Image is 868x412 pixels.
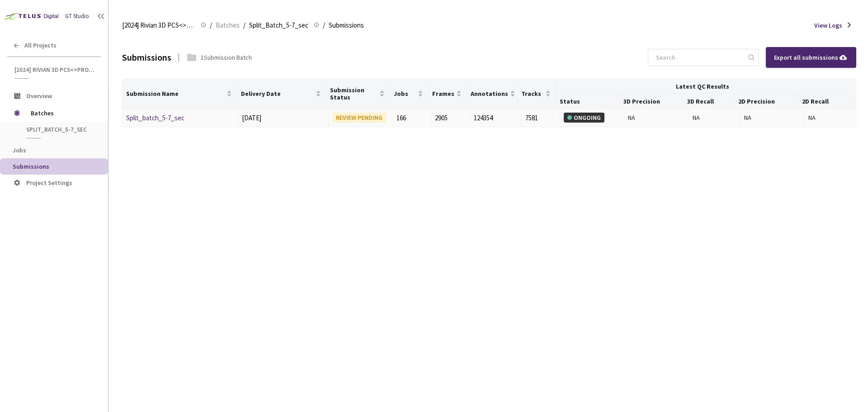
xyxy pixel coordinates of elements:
[525,113,556,123] div: 7581
[65,12,89,21] div: GT Studio
[798,94,849,109] th: 2D Recall
[429,79,467,109] th: Frames
[467,79,518,109] th: Annotations
[126,114,184,122] a: Split_batch_5-7_sec
[556,79,849,94] th: Latest QC Results
[390,79,429,109] th: Jobs
[13,162,49,170] span: Submissions
[26,92,52,100] span: Overview
[774,52,848,62] div: Export all submissions
[323,20,325,31] li: /
[693,113,736,123] div: NA
[13,146,26,154] span: Jobs
[518,79,556,109] th: Tracks
[564,113,604,123] div: ONGOING
[249,20,308,31] span: Split_Batch_5-7_sec
[471,90,508,97] span: Annotations
[242,113,324,123] div: [DATE]
[237,79,326,109] th: Delivery Date
[474,113,518,123] div: 124354
[396,113,427,123] div: 166
[329,20,364,31] span: Submissions
[26,179,72,187] span: Project Settings
[435,113,466,123] div: 2905
[26,126,93,133] span: Split_Batch_5-7_sec
[210,20,212,31] li: /
[808,113,852,123] div: NA
[620,94,684,109] th: 3D Precision
[201,52,252,62] div: 1 Submission Batch
[31,104,93,122] span: Batches
[332,113,386,123] div: REVIEW PENDING
[326,79,390,109] th: Submission Status
[556,94,620,109] th: Status
[122,20,195,31] span: [2024] Rivian 3D PCS<>Production
[744,113,801,123] div: NA
[14,66,95,74] span: [2024] Rivian 3D PCS<>Production
[241,90,314,97] span: Delivery Date
[684,94,735,109] th: 3D Recall
[123,79,237,109] th: Submission Name
[243,20,245,31] li: /
[521,90,543,97] span: Tracks
[651,49,747,66] input: Search
[330,86,377,101] span: Submission Status
[24,42,57,49] span: All Projects
[735,94,798,109] th: 2D Precision
[122,50,171,64] div: Submissions
[394,90,416,97] span: Jobs
[216,20,240,31] span: Batches
[432,90,454,97] span: Frames
[814,20,842,30] span: View Logs
[214,20,241,30] a: Batches
[126,90,225,97] span: Submission Name
[628,113,684,123] div: NA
